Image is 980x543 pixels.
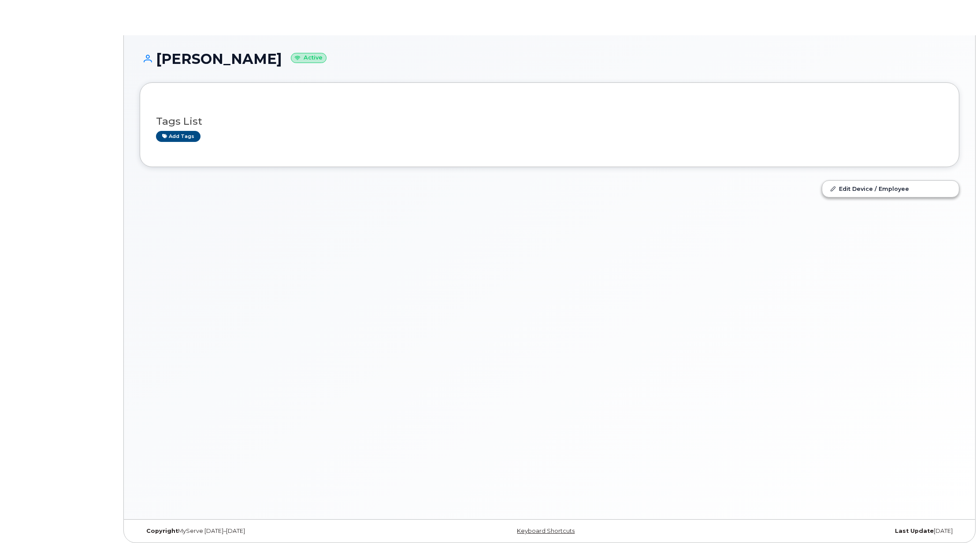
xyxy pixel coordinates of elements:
[822,181,959,197] a: Edit Device / Employee
[156,131,200,142] a: Add tags
[517,528,575,534] a: Keyboard Shortcuts
[156,116,943,127] h3: Tags List
[140,528,413,535] div: MyServe [DATE]–[DATE]
[895,528,934,534] strong: Last Update
[686,528,959,535] div: [DATE]
[291,53,327,63] small: Active
[146,528,178,534] strong: Copyright
[140,51,959,67] h1: [PERSON_NAME]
